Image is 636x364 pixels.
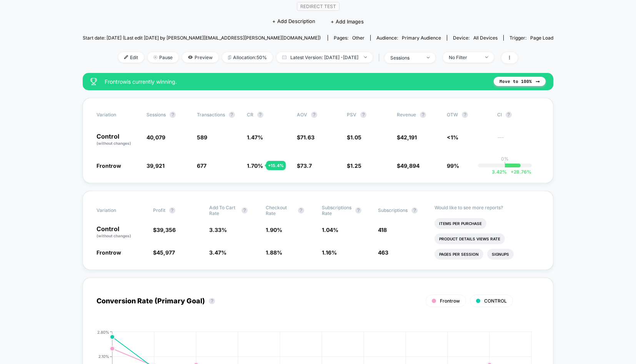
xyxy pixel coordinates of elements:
span: PSV [347,112,356,117]
button: ? [298,207,304,213]
span: OTW [447,112,489,118]
button: Move to 100% [494,77,546,86]
p: | [504,162,506,167]
span: Primary Audience [402,35,441,41]
span: Preview [182,52,218,63]
tspan: 2.80% [97,329,109,334]
span: | [376,52,385,63]
span: $ [153,227,176,233]
span: 418 [378,227,387,233]
span: Add To Cart Rate [209,205,238,216]
div: Audience: [376,35,441,41]
span: $ [347,162,361,169]
span: 1.04 % [322,227,338,233]
span: 3.47 % [209,249,226,256]
p: Control [97,226,145,239]
button: ? [209,298,215,304]
span: Transactions [197,112,225,117]
span: Revenue [397,112,416,117]
span: 40,079 [147,134,165,141]
span: + Add Images [331,18,364,25]
span: $ [347,134,361,141]
button: ? [360,112,366,118]
span: Variation [97,205,139,216]
li: Pages Per Session [435,249,483,260]
span: $ [153,249,175,256]
span: Variation [97,112,139,118]
img: success_star [90,78,97,85]
button: ? [229,112,235,118]
img: edit [124,55,128,59]
span: 73.7 [300,162,312,169]
span: Subscriptions [378,207,408,213]
span: CONTROL [484,298,507,304]
img: end [485,56,488,58]
span: $ [397,134,417,141]
button: ? [420,112,426,118]
span: $ [397,162,420,169]
button: ? [257,112,263,118]
span: 3.42 % [492,169,507,175]
img: calendar [282,55,286,59]
span: $ [297,162,312,169]
img: end [427,57,430,58]
span: 1.88 % [266,249,282,256]
button: ? [241,207,248,213]
p: Control [97,133,139,146]
span: 1.25 [350,162,361,169]
span: 45,977 [157,249,175,256]
span: (without changes) [97,141,131,146]
span: 3.33 % [209,227,227,233]
span: Frontrow [97,162,121,169]
span: Frontrow [440,298,460,304]
span: 42,191 [400,134,417,141]
span: 1.05 [350,134,361,141]
span: Allocation: 50% [222,52,273,63]
span: Latest Version: [DATE] - [DATE] [276,52,373,63]
tspan: 2.10% [98,354,109,359]
p: 0% [501,156,509,162]
span: --- [497,135,539,146]
span: Redirect Test [297,2,340,11]
span: Edit [118,52,144,63]
span: 1.47 % [247,134,263,141]
span: Checkout Rate [266,205,294,216]
span: Frontrow is currently winning. [105,78,486,85]
img: end [364,56,367,58]
button: ? [411,207,418,213]
div: Pages: [334,35,365,41]
span: <1% [447,134,458,141]
span: 677 [197,162,206,169]
span: Device: [447,35,503,41]
p: Would like to see more reports? [435,205,539,210]
span: 1.70 % [247,162,263,169]
span: other [352,35,365,41]
span: CI [497,112,539,118]
span: $ [297,134,315,141]
span: 1.16 % [322,249,337,256]
span: Page Load [530,35,553,41]
span: 1.90 % [266,227,282,233]
button: ? [311,112,317,118]
span: + [511,169,514,175]
span: Frontrow [97,249,121,256]
li: Signups [487,249,514,260]
button: ? [170,112,176,118]
span: + Add Description [272,18,315,25]
span: Pause [148,52,178,63]
button: ? [462,112,468,118]
span: CR [247,112,253,117]
div: + 15.4 % [266,161,286,170]
span: 99% [447,162,459,169]
div: Trigger: [509,35,553,41]
span: 28.76 % [507,169,531,175]
span: Sessions [147,112,166,117]
li: Product Details Views Rate [435,233,505,244]
div: sessions [390,55,421,61]
span: AOV [297,112,307,117]
span: 589 [197,134,207,141]
span: 39,356 [157,227,176,233]
span: 49,894 [400,162,420,169]
span: 71.63 [300,134,315,141]
div: No Filter [449,55,479,60]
